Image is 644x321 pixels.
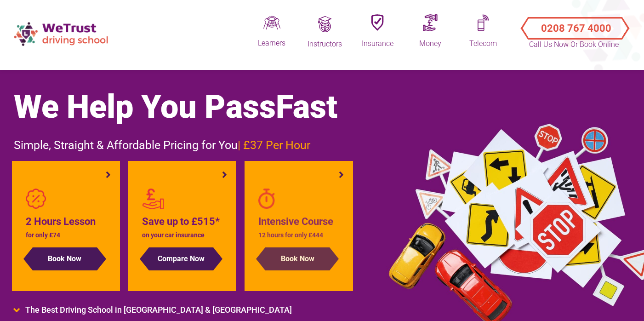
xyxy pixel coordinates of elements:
[14,305,537,315] li: The Best Driving School in [GEOGRAPHIC_DATA] & [GEOGRAPHIC_DATA]
[26,189,46,209] img: badge-percent-light.png
[258,189,275,209] img: stopwatch-regular.png
[258,189,339,270] a: Intensive Course 12 hours for only £444 Book Now
[258,214,339,229] h4: Intensive Course
[354,39,400,49] div: Insurance
[513,9,635,41] a: Call Us Now or Book Online 0208 767 4000
[528,39,620,50] p: Call Us Now or Book Online
[302,39,348,49] div: Instructors
[9,17,115,50] img: wetrust-ds-logo.png
[14,88,337,126] span: We Help You Pass
[33,247,97,270] button: Book Now
[423,14,438,31] img: Moneyq.png
[265,247,330,270] button: Book Now
[142,189,164,209] img: red-personal-loans2.png
[371,14,384,31] img: Insuranceq.png
[249,38,295,48] div: Learners
[263,14,280,31] img: Driveq.png
[238,138,310,152] span: | £37 Per Hour
[460,39,506,49] div: Telecom
[276,88,337,126] span: Fast
[142,231,205,239] span: on your car insurance
[142,214,223,229] h4: Save up to £515*
[26,231,60,239] span: for only £74
[258,231,323,239] span: 12 hours for only £444
[142,189,223,270] a: Save up to £515* on your car insurance Compare Now
[149,247,213,270] button: Compare Now
[477,14,490,31] img: Mobileq.png
[524,15,623,33] button: Call Us Now or Book Online
[26,214,107,229] h4: 2 Hours Lesson
[26,189,107,270] a: 2 Hours Lesson for only £74 Book Now
[317,16,333,32] img: Trainingq.png
[407,39,453,49] div: Money
[14,138,310,152] span: Simple, Straight & Affordable Pricing for You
